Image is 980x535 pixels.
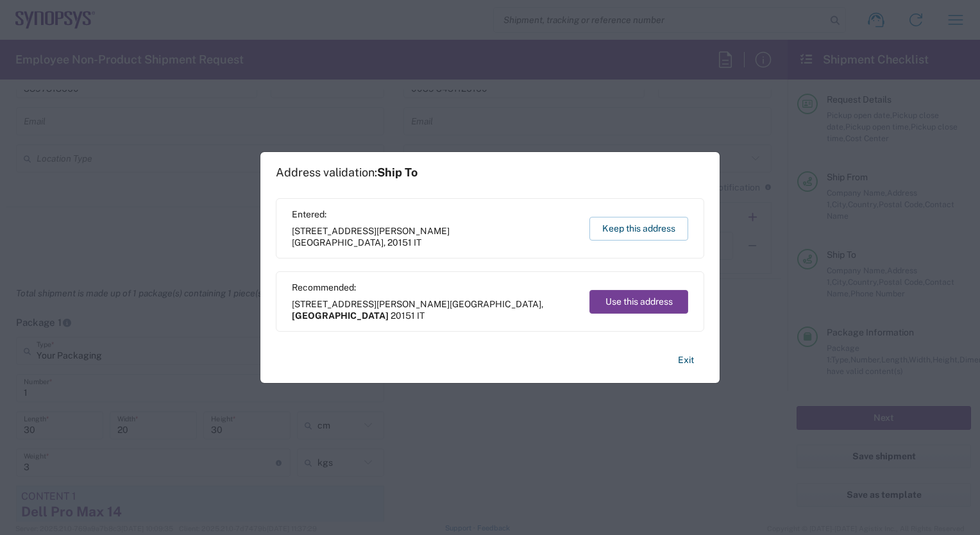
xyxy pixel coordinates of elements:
button: Use this address [589,290,688,314]
span: 20151 [387,237,412,248]
span: [STREET_ADDRESS][PERSON_NAME] , [292,298,577,321]
button: Exit [668,349,704,371]
button: Keep this address [589,217,688,241]
span: [STREET_ADDRESS][PERSON_NAME] , [292,225,577,248]
span: [GEOGRAPHIC_DATA] [292,237,384,248]
span: IT [417,310,425,321]
span: Entered: [292,208,577,220]
span: [GEOGRAPHIC_DATA] [292,310,389,321]
span: Recommended: [292,282,577,293]
h1: Address validation: [276,166,418,180]
span: 20151 [391,310,415,321]
span: [GEOGRAPHIC_DATA] [450,299,541,309]
span: Ship To [377,166,418,179]
span: IT [414,237,421,248]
